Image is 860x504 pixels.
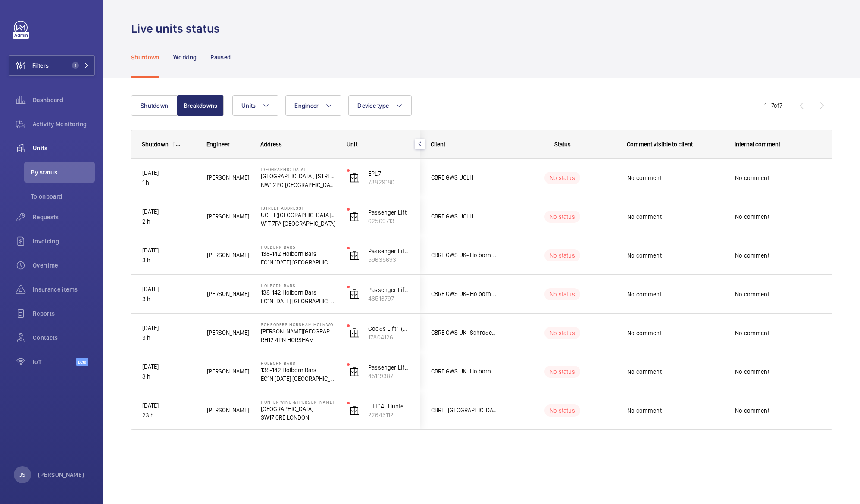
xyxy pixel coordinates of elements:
[368,333,410,342] p: 17804126
[142,217,196,227] p: 2 h
[261,244,336,249] p: Holborn Bars
[627,174,724,182] span: No comment
[349,367,360,377] img: elevator.svg
[368,372,410,380] p: 45119387
[627,367,724,376] span: No comment
[550,174,575,182] p: No status
[9,55,95,76] button: Filters1
[294,102,319,109] span: Engineer
[33,309,95,318] span: Reports
[431,173,497,183] span: CBRE GWS UCLH
[368,255,410,264] p: 59635693
[627,141,693,148] span: Comment visible to client
[431,250,497,260] span: CBRE GWS UK- Holborn Bars
[368,247,410,255] p: Passenger Lift B (Core 12) 6 FLp
[550,251,575,260] p: No status
[261,167,336,172] p: [GEOGRAPHIC_DATA]
[349,405,360,416] img: elevator.svg
[261,172,336,180] p: [GEOGRAPHIC_DATA], [STREET_ADDRESS]
[261,399,336,404] p: Hunter Wing & [PERSON_NAME]
[142,333,196,343] p: 3 h
[368,363,410,372] p: Passenger Lift C (Core 12) 6FL
[142,284,196,294] p: [DATE]
[627,406,724,415] span: No comment
[33,285,95,294] span: Insurance items
[261,283,336,288] p: Holborn Bars
[33,261,95,270] span: Overtime
[550,406,575,415] p: No status
[142,255,196,265] p: 3 h
[368,169,410,178] p: EPL7
[32,61,49,70] span: Filters
[261,322,336,327] p: Schroders Horsham Holmwood ([GEOGRAPHIC_DATA])
[368,217,410,225] p: 62569713
[19,470,25,479] p: JS
[142,401,196,411] p: [DATE]
[431,141,445,148] span: Client
[142,168,196,178] p: [DATE]
[261,361,336,366] p: Holborn Bars
[349,173,360,183] img: elevator.svg
[368,178,410,187] p: 73829180
[72,62,79,69] span: 1
[368,324,410,333] p: Goods Lift 1 (G-2)
[550,329,575,337] p: No status
[241,102,256,109] span: Units
[207,328,250,338] span: [PERSON_NAME]
[735,367,821,376] span: No comment
[368,286,410,294] p: Passenger Lift A (Core 12) 6 FL
[261,327,336,336] p: [PERSON_NAME][GEOGRAPHIC_DATA]
[285,95,341,116] button: Engineer
[368,208,410,217] p: Passenger Lift
[207,289,250,299] span: [PERSON_NAME]
[261,336,336,344] p: RH12 4PN HORSHAM
[76,358,88,366] span: Beta
[431,212,497,221] span: CBRE GWS UCLH
[357,102,389,109] span: Device type
[261,297,336,305] p: EC1N [DATE] [GEOGRAPHIC_DATA]
[142,246,196,255] p: [DATE]
[33,144,95,152] span: Units
[33,358,76,366] span: IoT
[349,250,360,261] img: elevator.svg
[38,470,84,479] p: [PERSON_NAME]
[261,258,336,267] p: EC1N [DATE] [GEOGRAPHIC_DATA]
[33,120,95,128] span: Activity Monitoring
[210,53,231,62] p: Paused
[173,53,197,62] p: Working
[131,21,225,37] h1: Live units status
[261,413,336,422] p: SW17 0RE LONDON
[261,219,336,228] p: W1T 7PA [GEOGRAPHIC_DATA]
[261,374,336,383] p: EC1N [DATE] [GEOGRAPHIC_DATA]
[349,212,360,222] img: elevator.svg
[142,294,196,304] p: 3 h
[627,329,724,337] span: No comment
[33,237,95,246] span: Invoicing
[550,212,575,221] p: No status
[33,333,95,342] span: Contacts
[207,405,250,415] span: [PERSON_NAME]
[735,290,821,299] span: No comment
[177,95,224,116] button: Breakdowns
[206,141,230,148] span: Engineer
[735,212,821,221] span: No comment
[764,103,782,109] span: 1 - 7 7
[774,102,779,109] span: of
[232,95,278,116] button: Units
[627,251,724,260] span: No comment
[431,405,497,415] span: CBRE- [GEOGRAPHIC_DATA]
[627,212,724,221] span: No comment
[31,168,95,177] span: By status
[368,402,410,411] p: Lift 14- Hunter Wing (7FL)
[142,323,196,333] p: [DATE]
[260,141,282,148] span: Address
[735,406,821,415] span: No comment
[207,173,250,183] span: [PERSON_NAME]
[349,289,360,299] img: elevator.svg
[142,141,169,148] div: Shutdown
[735,174,821,182] span: No comment
[368,294,410,303] p: 46516797
[347,141,410,148] div: Unit
[33,96,95,104] span: Dashboard
[33,213,95,221] span: Requests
